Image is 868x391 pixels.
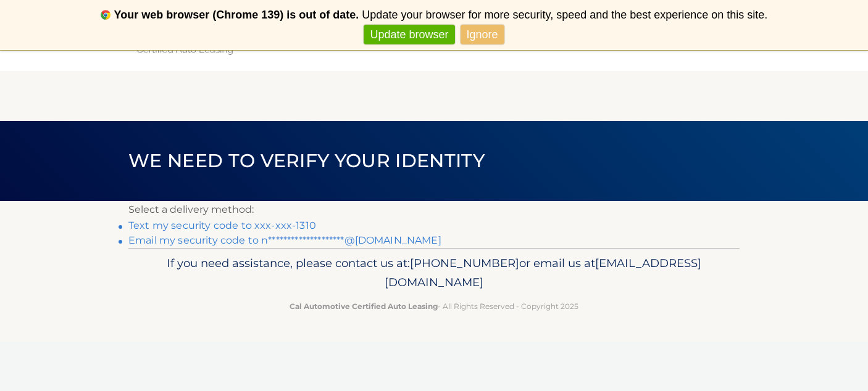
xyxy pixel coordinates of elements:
p: - All Rights Reserved - Copyright 2025 [136,300,732,313]
span: We need to verify your identity [128,149,485,172]
a: Text my security code to xxx-xxx-1310 [128,220,316,231]
p: If you need assistance, please contact us at: or email us at [136,253,732,293]
b: Your web browser (Chrome 139) is out of date. [114,9,359,21]
span: [PHONE_NUMBER] [410,256,519,270]
span: Update your browser for more security, speed and the best experience on this site. [362,9,767,21]
p: Select a delivery method: [128,201,740,218]
a: Ignore [461,25,504,45]
strong: Cal Automotive Certified Auto Leasing [290,302,438,311]
a: Update browser [364,25,454,45]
